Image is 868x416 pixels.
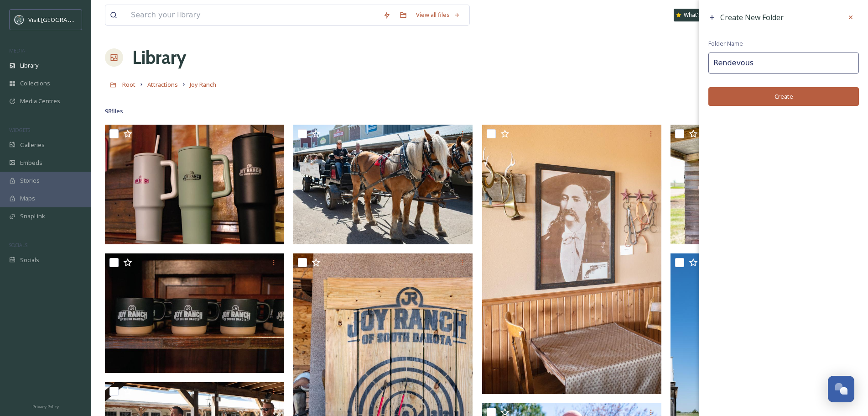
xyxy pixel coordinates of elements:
a: Root [122,79,135,90]
a: Library [132,44,186,71]
span: Stories [20,176,40,185]
img: JWS_9514-Enhanced-NR.jpg [293,125,473,244]
img: JWS_9631-Enhanced-NR.jpg [482,125,661,394]
a: Privacy Policy [32,400,59,411]
img: JWS_9639-Enhanced-NR.jpg [105,125,284,244]
span: Visit [GEOGRAPHIC_DATA] [28,15,99,24]
span: 98 file s [105,107,123,116]
span: Embeds [20,158,42,167]
a: View all files [411,6,465,24]
button: Create [708,87,859,106]
a: What's New [674,9,719,21]
input: Name [708,53,859,74]
span: Attractions [147,80,178,89]
span: Folder Name [708,39,743,48]
span: Media Centres [20,97,60,105]
span: Galleries [20,141,45,149]
span: Library [20,61,38,70]
span: Maps [20,194,35,203]
button: Open Chat [828,376,854,402]
span: Joy Ranch [190,80,216,89]
input: Search your library [126,5,379,25]
span: WIDGETS [9,126,30,133]
span: Create New Folder [720,12,784,22]
img: JWS_9613.jpg [670,125,850,244]
span: SOCIALS [9,242,27,248]
a: Attractions [147,79,178,90]
span: SnapLink [20,212,45,221]
span: Socials [20,256,39,264]
span: MEDIA [9,47,25,54]
a: Joy Ranch [190,79,216,90]
img: watertown-convention-and-visitors-bureau.jpg [15,15,24,24]
span: Root [122,80,135,89]
span: Privacy Policy [32,404,59,410]
span: Collections [20,79,50,88]
img: JWS_9641-Enhanced-NR.jpg [105,253,284,373]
